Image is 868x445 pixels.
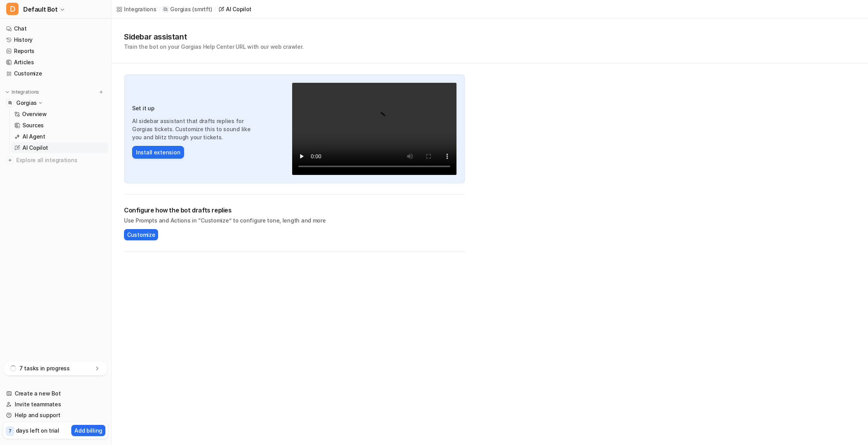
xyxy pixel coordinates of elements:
[12,89,39,95] p: Integrations
[124,216,465,224] p: Use Prompts and Actions in “Customize” to configure tone, length and more
[5,89,10,95] img: expand menu
[22,122,44,129] p: Sources
[11,120,108,131] a: Sources
[74,426,102,435] p: Add billing
[8,101,12,105] img: Gorgias
[3,68,108,79] a: Customize
[124,205,465,215] h2: Configure how the bot drafts replies
[11,142,108,153] a: AI Copilot
[22,144,48,152] p: AI Copilot
[22,110,47,118] p: Overview
[192,5,212,13] p: ( smrtft )
[132,146,184,159] button: Install extension
[214,6,216,13] span: /
[6,3,19,15] span: D
[16,154,105,166] span: Explore all integrations
[3,34,108,45] a: History
[22,133,45,140] p: AI Agent
[3,155,108,166] a: Explore all integrations
[226,5,251,13] div: AI Copilot
[159,6,160,13] span: /
[71,425,105,436] button: Add billing
[124,229,158,240] button: Customize
[127,231,155,239] span: Customize
[218,5,251,13] a: AI Copilot
[3,88,41,96] button: Integrations
[16,99,37,107] p: Gorgias
[11,131,108,142] a: AI Agent
[11,109,108,120] a: Overview
[124,43,303,51] p: Train the bot on your Gorgias Help Center URL with our web crawler.
[170,5,191,13] p: Gorgias
[6,156,14,164] img: explore all integrations
[3,23,108,34] a: Chat
[3,388,108,399] a: Create a new Bot
[3,46,108,56] a: Reports
[116,5,157,13] a: Integrations
[3,410,108,421] a: Help and support
[16,426,59,435] p: days left on trial
[9,428,12,435] p: 7
[132,117,259,141] p: AI sidebar assistant that drafts replies for Gorgias tickets. Customize this to sound like you an...
[292,82,457,175] video: Your browser does not support the video tag.
[132,104,259,112] h3: Set it up
[23,4,58,15] span: Default Bot
[124,31,303,43] h1: Sidebar assistant
[19,365,70,372] p: 7 tasks in progress
[3,399,108,410] a: Invite teammates
[98,89,104,95] img: menu_add.svg
[162,5,212,13] a: Gorgias(smrtft)
[3,57,108,68] a: Articles
[124,5,157,13] div: Integrations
